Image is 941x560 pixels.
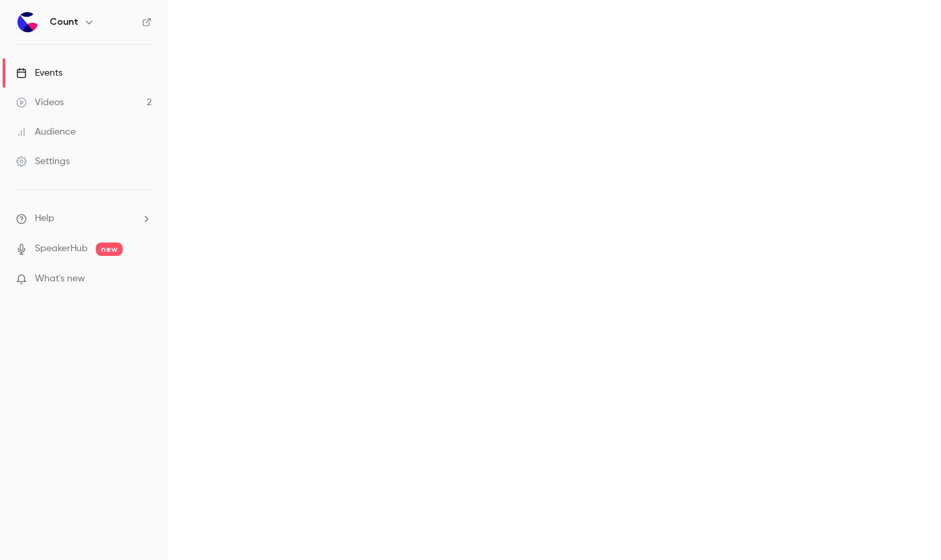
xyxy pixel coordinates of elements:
a: SpeakerHub [35,242,88,256]
span: Help [35,212,54,226]
h6: Count [50,15,78,29]
span: What's new [35,272,85,286]
div: Settings [16,155,70,168]
span: new [96,242,123,256]
img: Count [17,11,38,33]
li: help-dropdown-opener [16,212,151,226]
div: Audience [16,125,76,139]
div: Videos [16,96,64,109]
div: Events [16,66,62,80]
